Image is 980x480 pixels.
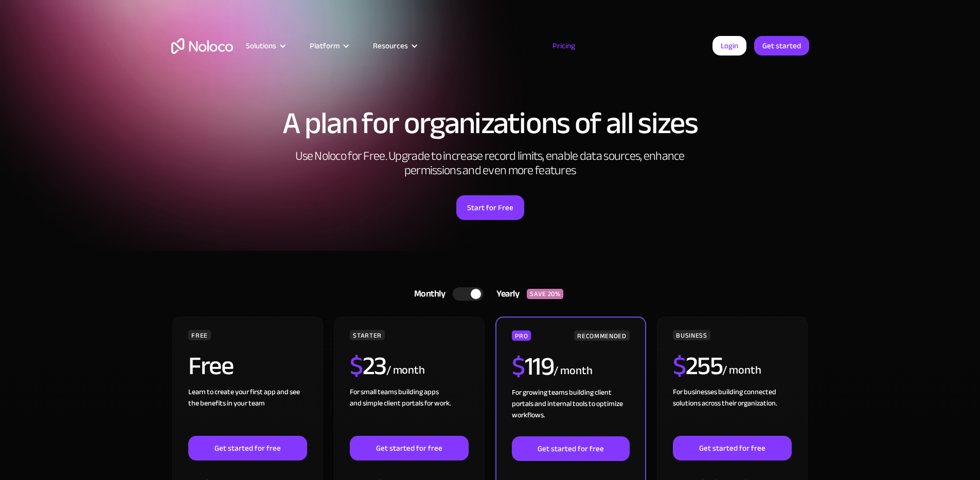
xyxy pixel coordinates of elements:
[350,330,384,340] div: STARTER
[373,39,408,52] div: Resources
[188,386,307,436] div: Learn to create your first app and see the benefits in your team ‍
[360,39,429,52] div: Resources
[554,363,592,379] div: / month
[673,436,791,460] a: Get started for free
[171,108,809,139] h1: A plan for organizations of all sizes
[512,387,629,436] div: For growing teams building client portals and internal tools to optimize workflows.
[310,39,340,52] div: Platform
[712,36,746,56] a: Login
[386,362,425,379] div: / month
[401,286,453,302] div: Monthly
[350,436,468,460] a: Get started for free
[512,342,525,391] span: $
[188,330,211,340] div: FREE
[512,436,629,461] a: Get started for free
[350,386,468,436] div: For small teams building apps and simple client portals for work. ‍
[484,286,527,302] div: Yearly
[512,330,531,341] div: PRO
[350,353,386,379] h2: 23
[233,39,297,52] div: Solutions
[171,38,233,54] a: home
[246,39,276,52] div: Solutions
[673,342,686,390] span: $
[540,39,588,52] a: Pricing
[284,149,696,178] h2: Use Noloco for Free. Upgrade to increase record limits, enable data sources, enhance permissions ...
[722,362,761,379] div: / month
[673,330,710,340] div: BUSINESS
[512,354,554,379] h2: 119
[574,330,629,341] div: RECOMMENDED
[754,36,809,56] a: Get started
[350,342,363,390] span: $
[297,39,360,52] div: Platform
[456,195,524,220] a: Start for Free
[527,289,563,299] div: SAVE 20%
[673,386,791,436] div: For businesses building connected solutions across their organization. ‍
[673,353,722,379] h2: 255
[188,436,307,460] a: Get started for free
[188,353,233,379] h2: Free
